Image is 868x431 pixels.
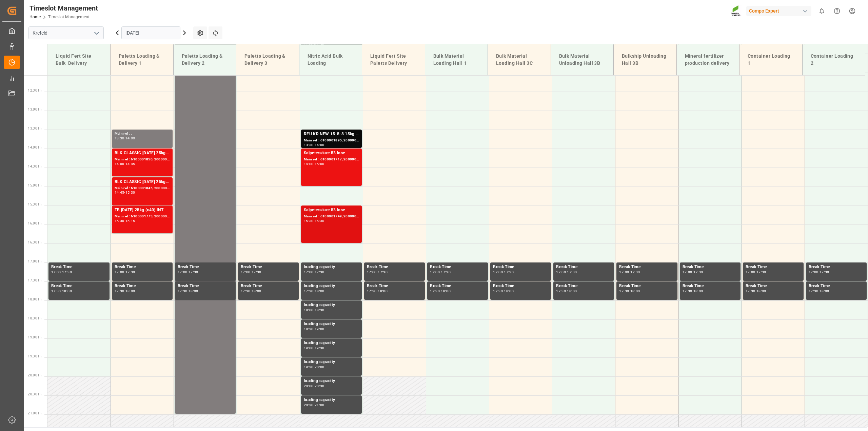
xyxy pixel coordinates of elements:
[241,271,251,274] div: 17:00
[178,283,233,290] div: Break Time
[29,3,98,13] div: Timeslot Management
[619,264,674,271] div: Break Time
[440,290,441,293] div: -
[746,264,801,271] div: Break Time
[187,271,188,274] div: -
[115,271,124,274] div: 17:00
[630,290,640,293] div: 18:00
[241,290,251,293] div: 17:30
[116,50,168,70] div: Paletts Loading & Delivery 1
[314,385,315,388] div: -
[693,290,703,293] div: 18:00
[28,240,42,244] span: 16:30 Hr
[682,50,734,70] div: Mineral fertilizer production delivery
[28,373,42,377] span: 20:00 Hr
[124,191,125,194] div: -
[829,3,845,19] button: Help Center
[556,264,611,271] div: Break Time
[125,271,135,274] div: 17:30
[556,283,611,290] div: Break Time
[619,271,629,274] div: 17:00
[304,162,314,165] div: 14:00
[28,278,42,282] span: 17:30 Hr
[809,271,818,274] div: 17:00
[28,392,42,396] span: 20:30 Hr
[619,283,674,290] div: Break Time
[28,411,42,415] span: 21:00 Hr
[304,340,359,347] div: loading capacity
[818,271,820,274] div: -
[304,207,359,214] div: Salpetersäure 53 lose
[503,290,504,293] div: -
[304,397,359,404] div: loading capacity
[377,290,378,293] div: -
[178,290,188,293] div: 17:30
[504,290,514,293] div: 18:00
[809,283,864,290] div: Break Time
[619,50,671,70] div: Bulkship Unloading Hall 3B
[683,271,692,274] div: 17:00
[242,50,294,70] div: Paletts Loading & Delivery 3
[315,290,324,293] div: 18:00
[304,347,314,350] div: 19:00
[378,271,388,274] div: 17:30
[28,164,42,168] span: 14:30 Hr
[756,271,766,274] div: 17:30
[28,202,42,206] span: 15:30 Hr
[124,271,125,274] div: -
[304,302,359,309] div: loading capacity
[179,50,231,70] div: Paletts Loading & Delivery 2
[315,162,324,165] div: 15:00
[51,290,61,293] div: 17:30
[28,354,42,358] span: 19:30 Hr
[125,290,135,293] div: 18:00
[115,185,170,191] div: Main ref : 6100001845, 2000000973
[809,290,818,293] div: 17:30
[567,290,577,293] div: 18:00
[28,89,42,92] span: 12:30 Hr
[252,271,261,274] div: 17:30
[51,283,107,290] div: Break Time
[115,283,170,290] div: Break Time
[440,271,441,274] div: -
[125,137,135,140] div: 14:00
[315,219,324,222] div: 16:30
[683,290,692,293] div: 17:30
[493,290,503,293] div: 17:30
[124,219,125,222] div: -
[441,271,451,274] div: 17:30
[125,219,135,222] div: 16:15
[430,290,440,293] div: 17:30
[314,143,315,146] div: -
[746,4,814,17] button: Compo Expert
[115,219,124,222] div: 15:30
[692,290,693,293] div: -
[304,214,359,219] div: Main ref : 6100001749, 2000001451
[493,50,545,70] div: Bulk Material Loading Hall 3C
[304,309,314,312] div: 18:00
[51,264,107,271] div: Break Time
[315,385,324,388] div: 20:30
[62,290,72,293] div: 18:00
[315,366,324,369] div: 20:00
[61,290,62,293] div: -
[314,328,315,331] div: -
[809,264,864,271] div: Break Time
[755,271,756,274] div: -
[692,271,693,274] div: -
[91,28,101,38] button: open menu
[746,6,811,16] div: Compo Expert
[314,309,315,312] div: -
[808,50,860,70] div: Container Loading 2
[124,137,125,140] div: -
[315,309,324,312] div: 18:30
[431,50,482,70] div: Bulk Material Loading Hall 1
[304,143,314,146] div: 13:30
[683,283,738,290] div: Break Time
[493,283,548,290] div: Break Time
[187,290,188,293] div: -
[304,328,314,331] div: 18:30
[693,271,703,274] div: 17:30
[755,290,756,293] div: -
[304,366,314,369] div: 19:30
